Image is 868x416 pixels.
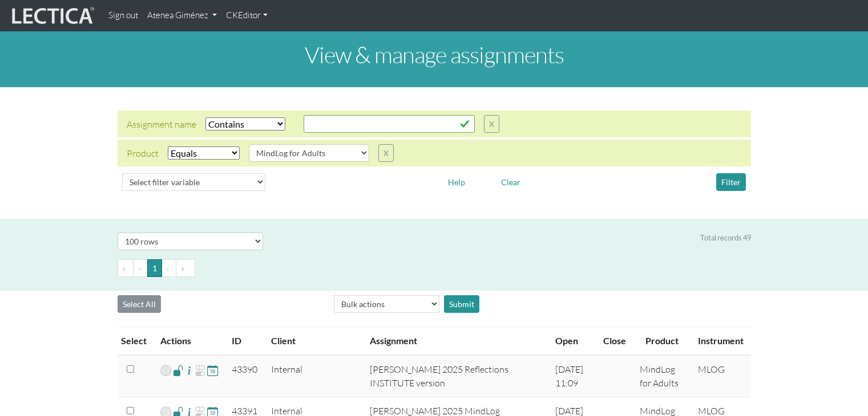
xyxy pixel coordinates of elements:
button: Select All [118,295,161,313]
span: Re-open Assignment [195,364,205,377]
ul: Pagination [118,259,751,277]
th: Actions [154,327,225,356]
td: Internal [264,355,363,397]
a: CKEditor [221,5,272,27]
th: Instrument [691,327,750,356]
div: Product [127,146,159,160]
span: Update close date [207,364,218,377]
button: X [378,144,394,162]
th: Assignment [363,327,549,356]
th: Client [264,327,363,356]
td: MindLog for Adults [633,355,692,397]
td: MLOG [691,355,750,397]
td: [PERSON_NAME] 2025 Reflections INSTITUTE version [363,355,549,397]
button: Filter [716,173,746,191]
span: Access List [173,364,184,377]
td: 43390 [225,355,264,397]
th: ID [225,327,264,356]
span: Add VCoLs [160,364,171,377]
a: Atenea Giménez [143,5,221,27]
span: Assignment Details [184,364,195,377]
a: Help [443,176,470,186]
th: Select [118,327,154,356]
div: Assignment name [127,117,196,131]
div: Total records 49 [700,233,751,243]
button: Clear [496,173,526,191]
a: Sign out [104,5,143,27]
td: [DATE] 11:09 [548,355,596,397]
th: Open [548,327,596,356]
button: X [484,115,499,133]
button: Go to page 1 [147,259,162,277]
th: Product [633,327,692,356]
button: Help [443,173,470,191]
img: lecticalive [9,5,95,27]
th: Close [596,327,633,356]
div: Submit [444,295,479,313]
